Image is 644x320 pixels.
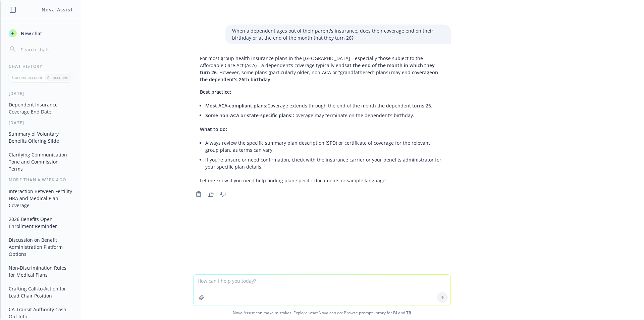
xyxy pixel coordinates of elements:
p: Let me know if you need help finding plan-specific documents or sample language! [200,177,444,184]
button: Clarifying Communication Tone and Commission Terms [6,149,75,174]
a: TR [406,310,411,316]
div: [DATE] [1,91,81,96]
li: Coverage may terminate on the dependent’s birthday. [205,110,444,120]
div: More than a week ago [1,177,81,183]
input: Search chats [19,45,73,54]
li: Coverage extends through the end of the month the dependent turns 26. [205,101,444,110]
a: BI [393,310,397,316]
button: 2026 Benefits Open Enrollment Reminder [6,214,75,232]
span: Nova Assist can make mistakes. Explore what Nova can do: Browse prompt library for and [3,306,641,320]
p: For most group health insurance plans in the [GEOGRAPHIC_DATA]—especially those subject to the Af... [200,55,444,83]
span: Most ACA-compliant plans: [205,102,267,109]
li: If you’re unsure or need confirmation, check with the insurance carrier or your benefits administ... [205,155,444,172]
span: Best practice: [200,89,231,95]
button: New chat [6,27,75,39]
div: [DATE] [1,120,81,126]
button: Dependent Insurance Coverage End Date [6,99,75,117]
div: Chat History [1,63,81,69]
button: Thumbs down [217,189,228,199]
p: All accounts [47,75,69,80]
h1: Nova Assist [42,6,73,13]
svg: Copy to clipboard [196,191,202,197]
button: Discussion on Benefit Administration Platform Options [6,234,75,260]
span: Some non-ACA or state-specific plans: [205,112,292,119]
button: Non-Discrimination Rules for Medical Plans [6,262,75,280]
span: What to do: [200,126,227,132]
button: Crafting Call-to-Action for Lead Chair Position [6,283,75,301]
button: Summary of Voluntary Benefits Offering Slide [6,128,75,146]
p: Current account [12,75,42,80]
button: Interaction Between Fertility HRA and Medical Plan Coverage [6,186,75,211]
p: When a dependent ages out of their parent's insurance, does their coverage end on their birthday ... [232,27,444,41]
span: New chat [19,30,42,37]
li: Always review the specific summary plan description (SPD) or certificate of coverage for the rele... [205,138,444,155]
